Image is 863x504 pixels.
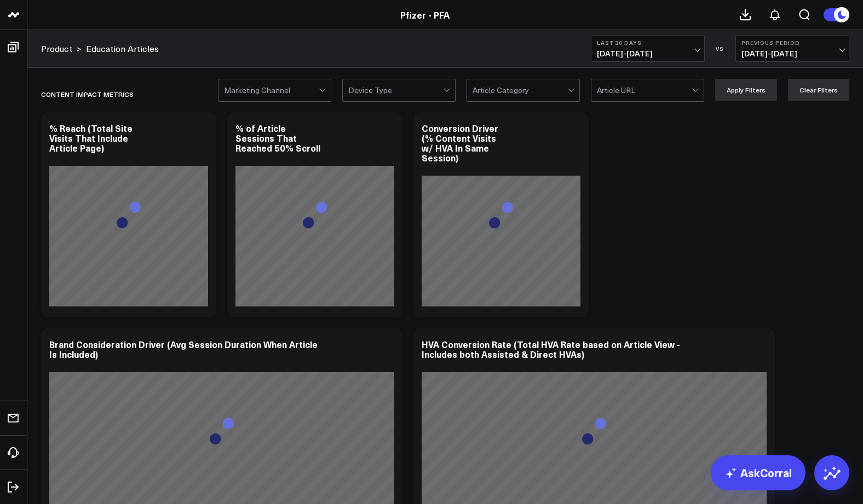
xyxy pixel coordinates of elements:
[422,122,498,164] div: Conversion Driver (% Content Visits w/ HVA In Same Session)
[41,43,72,55] a: Product
[597,39,699,46] b: Last 30 Days
[788,79,849,101] button: Clear Filters
[49,338,318,360] div: Brand Consideration Driver (Avg Session Duration When Article Is Included)
[597,49,699,58] span: [DATE] - [DATE]
[235,122,320,154] div: % of Article Sessions That Reached 50% Scroll
[86,43,159,55] a: Education Articles
[741,39,843,46] b: Previous Period
[741,49,843,58] span: [DATE] - [DATE]
[41,82,134,107] div: Content Impact Metrics
[422,338,680,360] div: HVA Conversion Rate (Total HVA Rate based on Article View - Includes both Assisted & Direct HVAs)
[591,36,705,62] button: Last 30 Days[DATE]-[DATE]
[400,9,450,21] a: Pfizer - PFA
[41,43,82,55] div: >
[49,122,133,154] div: % Reach (Total Site Visits That Include Article Page)
[711,455,806,490] a: AskCorral
[710,45,730,52] div: VS
[715,79,777,101] button: Apply Filters
[735,36,849,62] button: Previous Period[DATE]-[DATE]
